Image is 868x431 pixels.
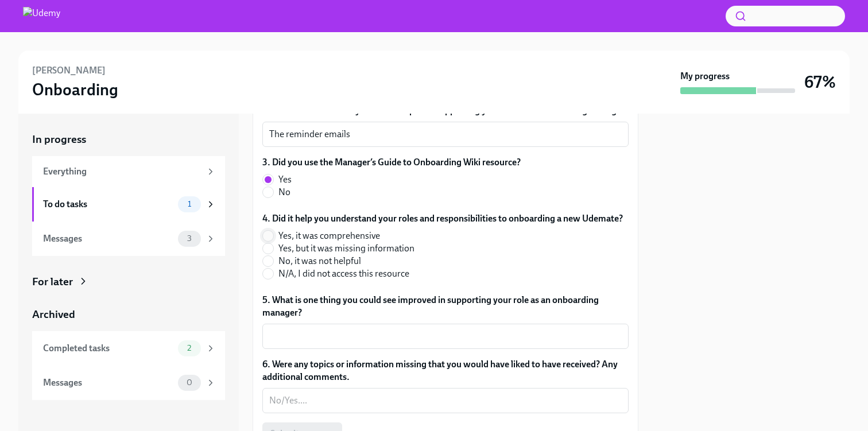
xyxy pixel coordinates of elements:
[262,156,521,169] label: 3. Did you use the Manager’s Guide to Onboarding Wiki resource?
[32,79,118,100] h3: Onboarding
[32,64,106,77] h6: [PERSON_NAME]
[804,72,836,92] h3: 67%
[32,274,225,289] a: For later
[32,331,225,366] a: Completed tasks2
[43,165,201,178] div: Everything
[180,234,199,243] span: 3
[43,232,173,245] div: Messages
[180,378,199,387] span: 0
[278,186,290,199] span: No
[32,156,225,187] a: Everything
[32,366,225,400] a: Messages0
[269,127,622,141] textarea: The reminder emails
[262,358,629,383] label: 6. Were any topics or information missing that you would have liked to have received? Any additio...
[262,294,629,319] label: 5. What is one thing you could see improved in supporting your role as an onboarding manager?
[43,342,173,355] div: Completed tasks
[32,187,225,222] a: To do tasks1
[180,344,198,352] span: 2
[278,242,414,255] span: Yes, but it was missing information
[32,132,225,147] a: In progress
[278,267,409,280] span: N/A, I did not access this resource
[278,230,380,242] span: Yes, it was comprehensive
[278,173,292,186] span: Yes
[43,198,173,211] div: To do tasks
[181,200,198,208] span: 1
[32,222,225,256] a: Messages3
[43,376,173,389] div: Messages
[23,7,60,25] img: Udemy
[32,307,225,322] a: Archived
[262,212,623,225] label: 4. Did it help you understand your roles and responsibilities to onboarding a new Udemate?
[680,70,730,83] strong: My progress
[32,274,73,289] div: For later
[278,255,361,267] span: No, it was not helpful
